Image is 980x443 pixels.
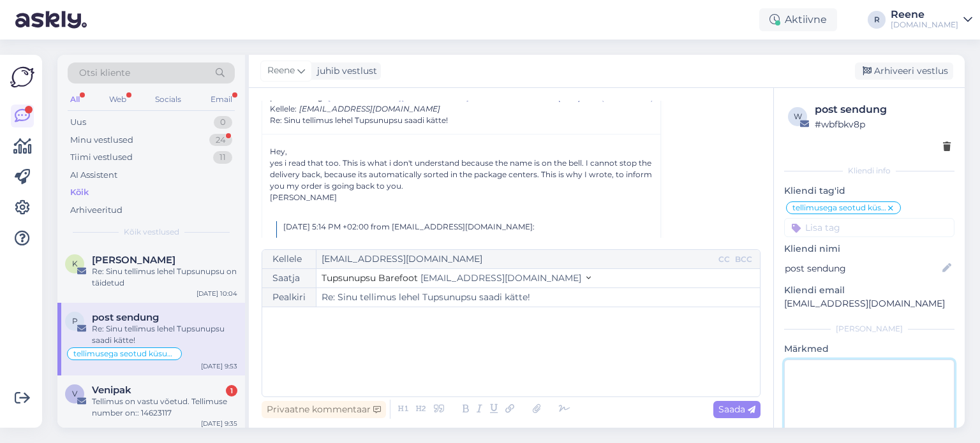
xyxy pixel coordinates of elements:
p: [EMAIL_ADDRESS][DOMAIN_NAME] [784,297,954,310]
div: Minu vestlused [70,134,133,147]
div: [PERSON_NAME] [784,323,954,335]
div: [DATE] 9:35 [201,419,237,428]
div: Privaatne kommentaar [262,401,386,418]
button: Tupsunupsu Barefoot [EMAIL_ADDRESS][DOMAIN_NAME] [322,272,591,285]
input: Lisa nimi [785,261,940,275]
span: [EMAIL_ADDRESS][DOMAIN_NAME] [299,104,440,113]
span: post sendung [92,312,159,323]
span: Kerstin Metsla [92,254,175,266]
span: [EMAIL_ADDRESS][DOMAIN_NAME] [420,272,581,284]
div: AI Assistent [70,169,117,182]
div: Tellimus on vastu võetud. Tellimuse number on:: 14623117 [92,396,237,419]
div: Arhiveeritud [70,204,122,217]
img: Askly Logo [10,65,34,89]
div: Hey, [270,146,653,157]
div: Re: Sinu tellimus lehel Tupsunupsu saadi kätte! [92,323,237,346]
div: Kõik [70,186,89,199]
div: Arhiveeri vestlus [855,62,953,80]
div: juhib vestlust [312,64,377,78]
input: Recepient... [316,250,716,268]
div: BCC [732,254,755,265]
span: w [794,112,802,121]
span: V [72,389,77,398]
p: Kliendi email [784,284,954,297]
div: 11 [213,151,232,164]
input: Lisa tag [784,218,954,237]
p: Kliendi nimi [784,242,954,256]
span: Saada [718,403,755,415]
span: Kellele : [270,104,297,113]
div: [DATE] 10:04 [197,289,237,298]
div: Kellele [262,250,316,268]
span: tellimusega seotud küsumus [792,204,886,212]
div: Re: Sinu tellimus lehel Tupsunupsu on täidetud [92,266,237,289]
span: [DATE] 5:14 PM +02:00 from [EMAIL_ADDRESS][DOMAIN_NAME]: [283,222,535,231]
div: Aktiivne [759,8,837,31]
div: Tiimi vestlused [70,151,133,164]
div: Web [107,91,129,108]
div: [PERSON_NAME] [270,192,653,215]
p: Märkmed [784,342,954,356]
div: Email [208,91,235,108]
div: Socials [152,91,184,108]
span: p [72,316,78,326]
p: Kliendi tag'id [784,184,954,198]
span: tellimusega seotud küsumus [73,350,175,358]
div: Pealkiri [262,288,316,307]
div: CC [716,254,732,265]
span: K [72,259,78,268]
div: Reene [891,10,958,20]
input: Write subject here... [316,288,760,307]
span: Kõik vestlused [124,226,179,238]
div: yes i read that too. This is what i don't understand because the name is on the bell. I cannot st... [270,157,653,192]
span: Reene [267,64,295,78]
div: 1 [226,385,237,396]
div: R [868,11,886,29]
div: 24 [209,134,232,147]
div: All [68,91,82,108]
div: 0 [214,116,232,129]
div: [DOMAIN_NAME] [891,20,958,30]
div: # wbfbkv8p [815,117,951,131]
div: Kliendi info [784,165,954,177]
div: Saatja [262,269,316,287]
span: Venipak [92,384,131,396]
span: Otsi kliente [79,66,130,80]
span: Re: Sinu tellimus lehel Tupsunupsu saadi kätte! [270,115,448,126]
div: Uus [70,116,86,129]
span: Tupsunupsu Barefoot [322,272,418,284]
div: post sendung [815,102,951,117]
a: Reene[DOMAIN_NAME] [891,10,972,30]
div: [DATE] 9:53 [201,361,237,371]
